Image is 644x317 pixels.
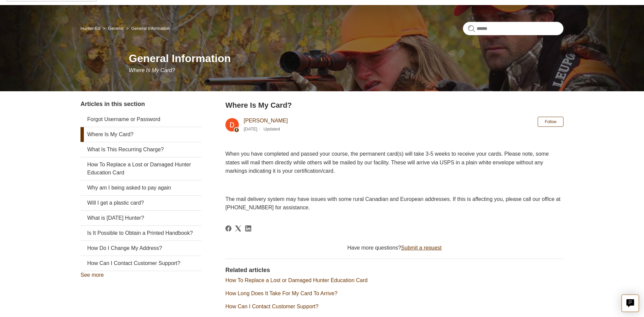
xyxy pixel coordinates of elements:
[129,67,175,73] span: Where Is My Card?
[80,26,100,31] a: Hunter-Ed
[622,295,639,312] button: Live chat
[102,26,125,31] li: General
[225,196,560,211] span: The mail delivery system may have issues with some rural Canadian and European addresses. If this...
[80,157,201,180] a: How To Replace a Lost or Damaged Hunter Education Card
[80,180,201,195] a: Why am I being asked to pay again
[80,196,201,210] a: Will I get a plastic card?
[225,151,549,174] span: When you have completed and passed your course, the permanent card(s) will take 3-5 weeks to rece...
[108,26,123,31] a: General
[225,244,563,252] div: Have more questions?
[245,225,251,231] svg: Share this page on LinkedIn
[80,211,201,225] a: What is [DATE] Hunter?
[244,126,257,131] time: 03/04/2024, 09:46
[80,127,201,142] a: Where Is My Card?
[80,226,201,241] a: Is It Possible to Obtain a Printed Handbook?
[80,256,201,271] a: How Can I Contact Customer Support?
[401,245,442,251] a: Submit a request
[225,225,231,231] svg: Share this page on Facebook
[225,277,368,283] a: How To Replace a Lost or Damaged Hunter Education Card
[225,100,563,111] h2: Where Is My Card?
[131,26,170,31] a: General Information
[225,225,231,231] a: Facebook
[225,304,318,309] a: How Can I Contact Customer Support?
[80,272,104,278] a: See more
[80,101,145,107] span: Articles in this section
[235,225,241,231] svg: Share this page on X Corp
[80,241,201,256] a: How Do I Change My Address?
[235,225,241,231] a: X Corp
[263,126,280,131] li: Updated
[225,290,337,296] a: How Long Does It Take For My Card To Arrive?
[225,266,563,275] h2: Related articles
[80,142,201,157] a: What Is This Recurring Charge?
[463,22,563,35] input: Search
[244,118,288,123] a: [PERSON_NAME]
[80,26,102,31] li: Hunter-Ed
[125,26,170,31] li: General Information
[129,50,563,66] h1: General Information
[245,225,251,231] a: LinkedIn
[80,112,201,127] a: Forgot Username or Password
[538,117,563,127] button: Follow Article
